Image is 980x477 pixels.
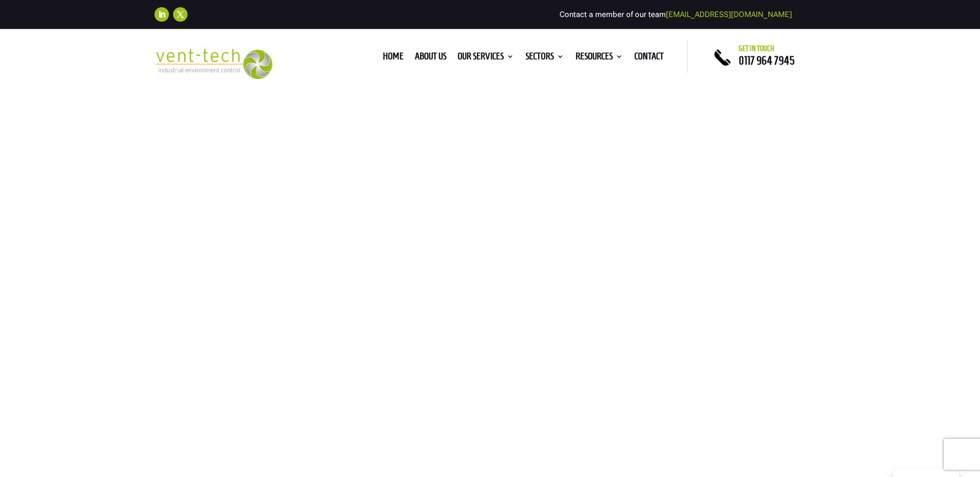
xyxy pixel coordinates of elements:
[634,53,664,64] a: Contact
[154,7,169,22] a: Follow on LinkedIn
[415,53,446,64] a: About us
[559,10,792,19] span: Contact a member of our team
[575,53,623,64] a: Resources
[666,10,792,19] a: [EMAIL_ADDRESS][DOMAIN_NAME]
[383,53,403,64] a: Home
[739,44,774,53] span: Get in touch
[154,49,273,79] img: 2023-09-27T08_35_16.549ZVENT-TECH---Clear-background
[739,54,795,67] a: 0117 964 7945
[525,53,564,64] a: Sectors
[173,7,188,22] a: Follow on X
[458,53,514,64] a: Our Services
